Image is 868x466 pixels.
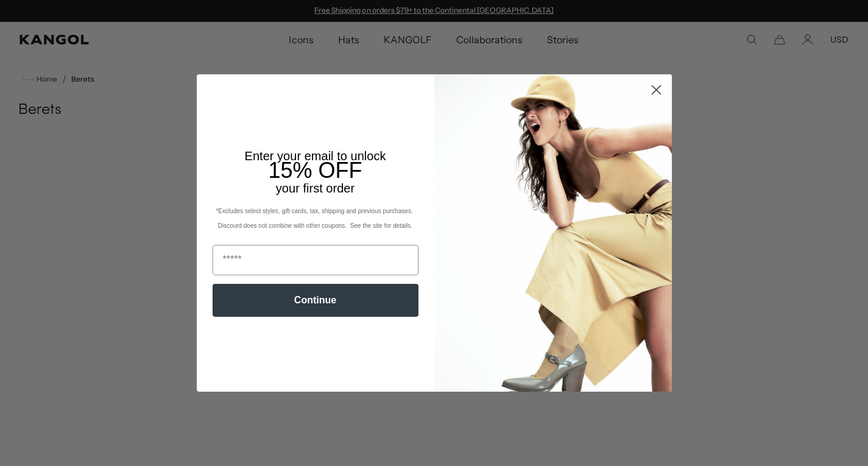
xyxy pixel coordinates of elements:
span: Enter your email to unlock [245,149,386,163]
span: your first order [276,182,355,195]
input: Email [213,245,418,275]
img: 93be19ad-e773-4382-80b9-c9d740c9197f.jpeg [434,74,672,391]
span: 15% OFF [268,158,362,183]
button: Close dialog [646,79,667,101]
button: Continue [213,284,418,317]
span: *Excludes select styles, gift cards, tax, shipping and previous purchases. Discount does not comb... [216,208,414,229]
